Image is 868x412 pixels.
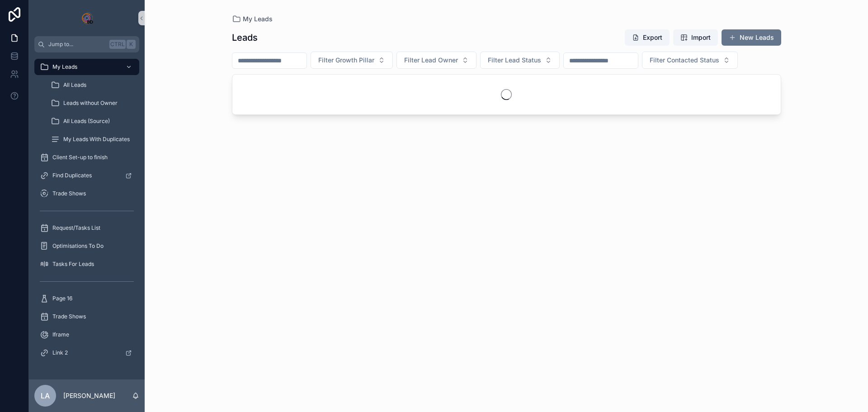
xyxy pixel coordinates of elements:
[45,77,139,93] a: All Leads
[45,95,139,111] a: Leads without Owner
[243,14,273,24] span: My Leads
[80,11,94,25] img: App logo
[52,331,69,338] span: Iframe
[34,167,139,184] a: Find Duplicates
[34,149,139,166] a: Client Set-up to finish
[232,14,273,24] a: My Leads
[480,52,560,69] button: Select Button
[45,113,139,129] a: All Leads (Source)
[722,29,781,46] button: New Leads
[318,56,374,65] span: Filter Growth Pillar
[63,136,130,143] span: My Leads With Duplicates
[109,40,126,49] span: Ctrl
[63,118,110,125] span: All Leads (Source)
[34,290,139,307] a: Page 16
[673,29,718,46] button: Import
[311,52,393,69] button: Select Button
[34,220,139,236] a: Request/Tasks List
[48,41,106,48] span: Jump to...
[52,295,72,302] span: Page 16
[34,36,139,52] button: Jump to...CtrlK
[63,99,118,107] span: Leads without Owner
[34,308,139,325] a: Trade Shows
[34,256,139,272] a: Tasks For Leads
[52,172,92,179] span: Find Duplicates
[63,81,86,89] span: All Leads
[41,390,50,401] span: LA
[52,190,86,197] span: Trade Shows
[45,131,139,147] a: My Leads With Duplicates
[34,238,139,254] a: Optimisations To Do
[404,56,458,65] span: Filter Lead Owner
[232,31,258,44] h1: Leads
[63,391,115,400] p: [PERSON_NAME]
[52,313,86,320] span: Trade Shows
[52,242,104,250] span: Optimisations To Do
[34,185,139,202] a: Trade Shows
[127,41,135,48] span: K
[52,63,77,71] span: My Leads
[29,52,145,373] div: scrollable content
[488,56,541,65] span: Filter Lead Status
[34,59,139,75] a: My Leads
[52,154,108,161] span: Client Set-up to finish
[34,345,139,361] a: Link 2
[52,260,94,268] span: Tasks For Leads
[625,29,670,46] button: Export
[650,56,719,65] span: Filter Contacted Status
[642,52,738,69] button: Select Button
[52,349,68,356] span: Link 2
[52,224,100,232] span: Request/Tasks List
[691,33,711,42] span: Import
[396,52,476,69] button: Select Button
[34,327,139,343] a: Iframe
